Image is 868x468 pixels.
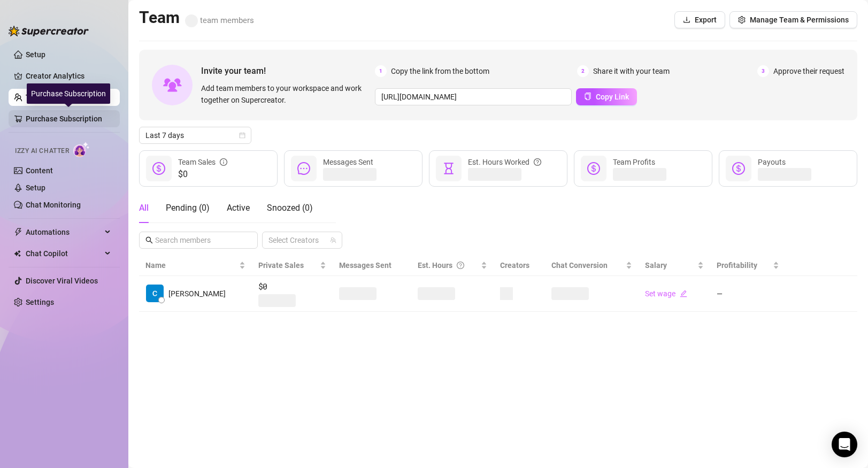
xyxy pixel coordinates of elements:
button: Manage Team & Permissions [729,11,857,28]
th: Name [139,255,252,276]
div: Est. Hours [418,259,479,271]
img: Chat Copilot [14,250,21,257]
a: Creator Analytics [26,67,111,85]
span: Invite your team! [201,64,375,78]
a: Settings [26,298,54,306]
span: Copy the link from the bottom [391,65,489,77]
span: 1 [375,65,387,77]
span: Private Sales [258,261,304,270]
span: Snoozed ( 0 ) [267,203,313,213]
img: charlotte kavan… [146,285,164,302]
a: Set wageedit [645,289,687,298]
span: Messages Sent [323,158,373,166]
img: logo-BBDzfeDw.svg [9,26,89,36]
span: Chat Conversion [551,261,608,270]
span: dollar-circle [152,162,165,175]
span: thunderbolt [14,228,22,236]
button: Copy Link [576,88,637,105]
span: Chat Copilot [26,245,102,262]
span: $0 [258,280,326,293]
span: $0 [178,168,227,181]
span: Izzy AI Chatter [15,146,69,156]
span: dollar-circle [587,162,600,175]
span: Copy Link [596,93,629,101]
div: Purchase Subscription [27,83,110,104]
a: Setup [26,183,45,192]
td: — [710,276,785,312]
a: Content [26,166,53,175]
span: info-circle [220,156,227,168]
a: Team Analytics [26,93,78,102]
a: Discover Viral Videos [26,277,98,285]
span: 3 [757,65,769,77]
span: question-circle [457,259,464,271]
span: hourglass [442,162,455,175]
span: team [330,237,336,243]
a: Chat Monitoring [26,201,81,209]
div: Est. Hours Worked [468,156,541,168]
span: calendar [239,132,245,139]
span: Manage Team & Permissions [750,16,849,24]
span: Team Profits [613,158,655,166]
span: download [683,16,690,24]
span: Last 7 days [145,127,245,143]
span: question-circle [534,156,541,168]
span: Name [145,259,237,271]
span: Approve their request [773,65,844,77]
span: dollar-circle [732,162,745,175]
span: Active [227,203,250,213]
div: All [139,202,149,214]
span: 2 [577,65,589,77]
span: search [145,236,153,244]
span: team members [185,16,254,25]
button: Export [674,11,725,28]
span: [PERSON_NAME] [168,288,226,300]
span: Export [695,16,717,24]
span: Add team members to your workspace and work together on Supercreator. [201,82,371,106]
div: Team Sales [178,156,227,168]
span: Payouts [758,158,786,166]
th: Creators [494,255,545,276]
span: Salary [645,261,667,270]
span: setting [738,16,746,24]
img: AI Chatter [73,142,90,157]
input: Search members [155,234,243,246]
span: edit [680,290,687,297]
a: Setup [26,50,45,59]
span: Profitability [717,261,757,270]
h2: Team [139,7,254,28]
a: Purchase Subscription [26,110,111,127]
span: Automations [26,224,102,241]
span: Messages Sent [339,261,391,270]
span: Share it with your team [593,65,670,77]
span: message [297,162,310,175]
div: Pending ( 0 ) [166,202,210,214]
span: copy [584,93,592,100]
div: Open Intercom Messenger [832,432,857,457]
